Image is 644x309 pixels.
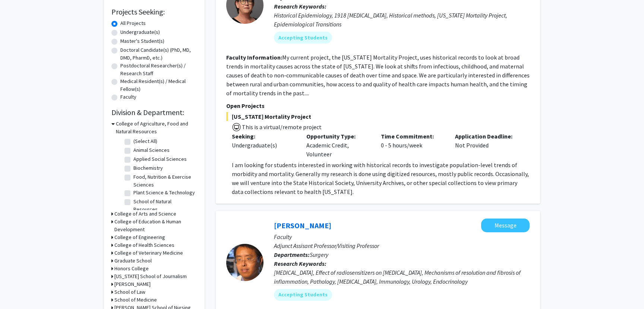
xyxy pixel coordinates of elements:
span: Surgery [310,251,328,258]
h3: College of Engineering [114,233,165,241]
p: Opportunity Type: [306,132,370,141]
span: [US_STATE] Mortality Project [226,112,530,121]
p: Open Projects [226,101,530,110]
label: Applied Social Sciences [133,155,187,163]
label: Faculty [120,93,136,101]
label: Master's Student(s) [120,37,164,45]
h3: College of Agriculture, Food and Natural Resources [116,120,197,136]
b: Departments: [274,251,310,258]
label: School of Natural Resources [133,198,195,213]
h3: [PERSON_NAME] [114,280,151,288]
h3: Honors College [114,265,149,273]
a: [PERSON_NAME] [274,221,331,230]
label: Medical Resident(s) / Medical Fellow(s) [120,77,197,93]
b: Research Keywords: [274,3,326,10]
label: Food, Nutrition & Exercise Sciences [133,173,195,189]
label: Biochemistry [133,164,163,172]
h3: School of Law [114,288,145,296]
p: Application Deadline: [455,132,518,141]
fg-read-more: My current project, the [US_STATE] Mortality Project, uses historical records to look at broad tr... [226,54,530,97]
span: This is a virtual/remote project [241,123,322,131]
label: All Projects [120,19,146,27]
h2: Division & Department: [111,108,197,117]
label: (Select All) [133,137,157,145]
h3: College of Education & Human Development [114,218,197,233]
p: Time Commitment: [381,132,444,141]
label: Plant Science & Technology [133,189,195,197]
mat-chip: Accepting Students [274,32,332,44]
h3: College of Veterinary Medicine [114,249,183,257]
label: Postdoctoral Researcher(s) / Research Staff [120,62,197,77]
h3: [US_STATE] School of Journalism [114,273,187,280]
h3: School of Medicine [114,296,157,304]
h2: Projects Seeking: [111,7,197,16]
iframe: Chat [6,275,32,303]
div: Academic Credit, Volunteer [301,132,375,159]
div: [MEDICAL_DATA], Effect of radiosensitizers on [MEDICAL_DATA], Mechanisms of resolution and fibros... [274,268,530,286]
p: Faculty [274,232,530,241]
p: Adjunct Assisant Professor/Visiting Professor [274,241,530,250]
p: Seeking: [232,132,295,141]
label: Undergraduate(s) [120,28,160,36]
div: Undergraduate(s) [232,141,295,150]
h3: College of Health Sciences [114,241,174,249]
b: Research Keywords: [274,260,326,267]
div: 0 - 5 hours/week [375,132,450,159]
label: Animal Sciences [133,146,170,154]
h3: Graduate School [114,257,152,265]
h3: College of Arts and Science [114,210,176,218]
label: Doctoral Candidate(s) (PhD, MD, DMD, PharmD, etc.) [120,46,197,62]
div: Not Provided [449,132,524,159]
p: I am looking for students interested in working with historical records to investigate population... [232,160,530,196]
button: Message Yujiang Fang [481,219,530,232]
mat-chip: Accepting Students [274,289,332,301]
div: Historical Epidemiology, 1918 [MEDICAL_DATA], Historical methods, [US_STATE] Mortality Project, E... [274,11,530,29]
b: Faculty Information: [226,54,282,61]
